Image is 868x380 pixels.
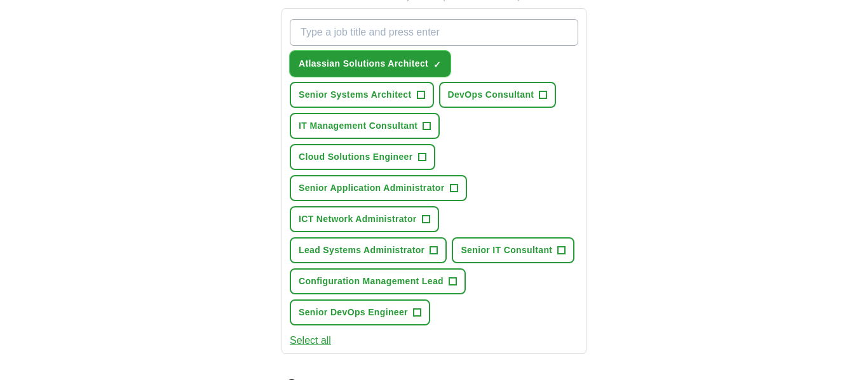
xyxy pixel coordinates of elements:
span: DevOps Consultant [448,88,534,102]
span: Lead Systems Administrator [299,244,424,257]
span: Configuration Management Lead [299,275,444,288]
button: Select all [290,333,331,348]
input: Type a job title and press enter [290,19,578,46]
span: ICT Network Administrator [299,213,417,226]
button: Senior IT Consultant [452,237,574,263]
button: Senior Application Administrator [290,175,467,201]
span: Senior IT Consultant [461,244,552,257]
span: Senior DevOps Engineer [299,306,408,319]
button: ICT Network Administrator [290,206,439,232]
button: IT Management Consultant [290,113,440,139]
span: Senior Application Administrator [299,181,445,195]
button: Senior DevOps Engineer [290,299,430,325]
span: ✓ [433,60,441,70]
button: Atlassian Solutions Architect✓ [290,51,451,77]
span: Cloud Solutions Engineer [299,150,413,164]
button: Cloud Solutions Engineer [290,144,435,170]
span: Senior Systems Architect [299,88,412,102]
button: Lead Systems Administrator [290,237,447,263]
span: Atlassian Solutions Architect [299,57,428,70]
span: IT Management Consultant [299,119,417,133]
button: DevOps Consultant [439,82,557,108]
button: Configuration Management Lead [290,268,466,294]
button: Senior Systems Architect [290,82,434,108]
